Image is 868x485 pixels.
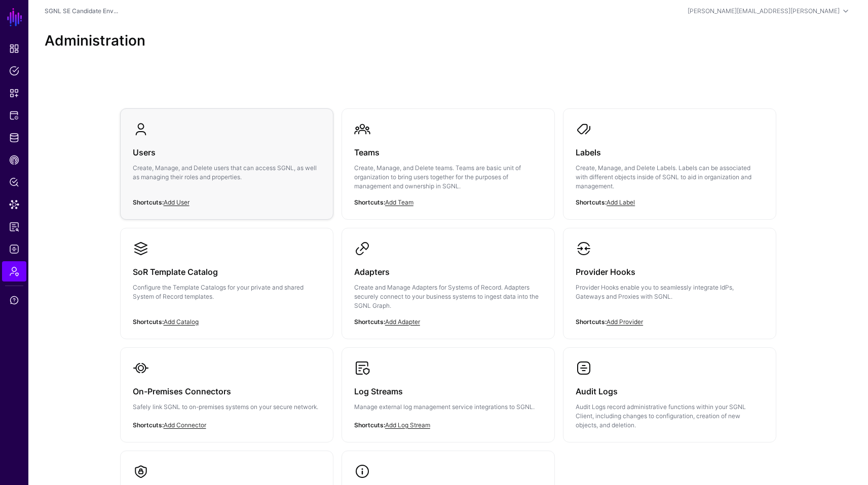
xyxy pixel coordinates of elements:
a: AdaptersCreate and Manage Adapters for Systems of Record. Adapters securely connect to your busin... [342,228,554,339]
a: Log StreamsManage external log management service integrations to SGNL. [342,348,554,440]
a: Snippets [2,83,26,103]
strong: Shortcuts: [354,318,385,326]
a: Add Log Stream [385,421,430,429]
span: Dashboard [9,44,19,54]
a: Add User [164,198,190,206]
p: Configure the Template Catalogs for your private and shared System of Record templates. [133,283,321,301]
p: Audit Logs record administrative functions within your SGNL Client, including changes to configur... [576,402,764,430]
a: Add Provider [607,318,643,326]
a: Audit LogsAudit Logs record administrative functions within your SGNL Client, including changes t... [563,348,776,442]
span: Data Lens [9,199,19,210]
h3: Users [133,145,321,159]
div: [PERSON_NAME][EMAIL_ADDRESS][PERSON_NAME] [688,7,840,16]
a: Add Team [385,198,413,206]
strong: Shortcuts: [133,198,164,206]
a: Dashboard [2,38,26,59]
span: Support [9,295,19,305]
h3: Labels [576,145,764,159]
strong: Shortcuts: [133,421,164,429]
span: CAEP Hub [9,155,19,165]
a: Add Label [607,198,635,206]
a: Admin [2,261,26,281]
a: UsersCreate, Manage, and Delete users that can access SGNL, as well as managing their roles and p... [121,109,333,210]
h3: Audit Logs [576,384,764,398]
a: On-Premises ConnectorsSafely link SGNL to on-premises systems on your secure network. [121,348,333,440]
a: Add Connector [164,421,206,429]
span: Policy Lens [9,177,19,187]
a: Identity Data Fabric [2,128,26,148]
strong: Shortcuts: [354,198,385,206]
strong: Shortcuts: [576,318,607,326]
a: Policies [2,61,26,81]
p: Create, Manage, and Delete users that can access SGNL, as well as managing their roles and proper... [133,164,321,182]
a: Reports [2,217,26,237]
strong: Shortcuts: [576,198,607,206]
h3: SoR Template Catalog [133,265,321,279]
h3: Adapters [354,265,542,279]
a: Policy Lens [2,172,26,192]
a: Add Adapter [385,318,420,326]
strong: Shortcuts: [133,318,164,326]
p: Create, Manage, and Delete Labels. Labels can be associated with different objects inside of SGNL... [576,164,764,191]
span: Identity Data Fabric [9,133,19,143]
a: SGNL SE Candidate Env... [45,7,118,15]
a: SGNL [6,6,23,28]
p: Manage external log management service integrations to SGNL. [354,402,542,412]
h3: Log Streams [354,384,542,398]
span: Policies [9,66,19,76]
span: Reports [9,222,19,232]
a: Protected Systems [2,105,26,126]
h3: Provider Hooks [576,265,764,279]
a: CAEP Hub [2,150,26,170]
a: Provider HooksProvider Hooks enable you to seamlessly integrate IdPs, Gateways and Proxies with S... [563,228,776,330]
span: Snippets [9,88,19,98]
span: Admin [9,266,19,276]
a: Logs [2,239,26,259]
p: Safely link SGNL to on-premises systems on your secure network. [133,402,321,412]
strong: Shortcuts: [354,421,385,429]
span: Logs [9,244,19,254]
a: LabelsCreate, Manage, and Delete Labels. Labels can be associated with different objects inside o... [563,109,776,219]
h3: Teams [354,145,542,159]
a: TeamsCreate, Manage, and Delete teams. Teams are basic unit of organization to bring users togeth... [342,109,554,219]
p: Create, Manage, and Delete teams. Teams are basic unit of organization to bring users together fo... [354,164,542,191]
h3: On-Premises Connectors [133,384,321,398]
a: Data Lens [2,194,26,215]
a: SoR Template CatalogConfigure the Template Catalogs for your private and shared System of Record ... [121,228,333,330]
h2: Administration [45,32,852,50]
span: Protected Systems [9,110,19,120]
p: Provider Hooks enable you to seamlessly integrate IdPs, Gateways and Proxies with SGNL. [576,283,764,301]
a: Add Catalog [164,318,199,326]
p: Create and Manage Adapters for Systems of Record. Adapters securely connect to your business syst... [354,283,542,310]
